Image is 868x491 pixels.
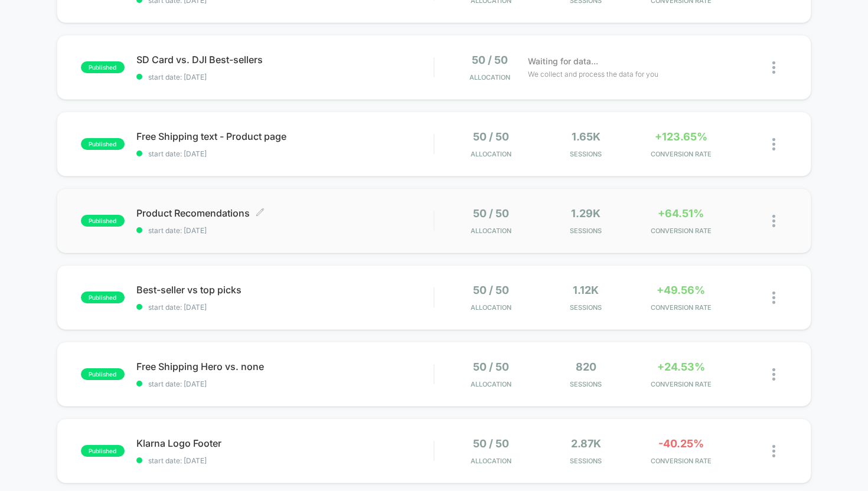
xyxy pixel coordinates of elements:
span: start date: [DATE] [136,303,434,312]
span: SD Card vs. DJI Best-sellers [136,54,434,66]
span: 820 [576,361,596,373]
span: +49.56% [657,284,705,296]
span: start date: [DATE] [136,149,434,158]
span: Waiting for data... [528,55,598,68]
span: Allocation [471,227,511,235]
span: Sessions [541,380,631,388]
span: +24.53% [657,361,705,373]
input: Volume [358,228,393,240]
span: Allocation [471,457,511,465]
span: 50 / 50 [473,207,509,220]
span: Best-seller vs top picks [136,284,434,296]
span: 2.87k [571,437,601,450]
span: published [81,445,125,457]
button: Play, NEW DEMO 2025-VEED.mp4 [207,110,236,139]
span: Allocation [471,380,511,388]
img: close [772,138,775,150]
span: published [81,215,125,227]
span: Sessions [541,227,631,235]
span: Free Shipping text - Product page [136,130,434,142]
span: Allocation [471,150,511,158]
span: start date: [DATE] [136,379,434,388]
input: Seek [9,208,436,220]
span: Allocation [471,303,511,312]
span: CONVERSION RATE [637,457,726,465]
span: CONVERSION RATE [637,303,726,312]
span: CONVERSION RATE [637,227,726,235]
button: Play, NEW DEMO 2025-VEED.mp4 [6,224,25,243]
span: Sessions [541,150,631,158]
span: 50 / 50 [473,437,509,450]
span: 1.29k [571,207,601,220]
span: +64.51% [658,207,704,220]
span: We collect and process the data for you [528,68,658,80]
span: start date: [DATE] [136,456,434,465]
span: +123.65% [655,130,707,143]
span: 50 / 50 [473,284,509,296]
span: Free Shipping Hero vs. none [136,361,434,372]
div: Current time [308,227,335,240]
img: close [772,292,775,304]
span: start date: [DATE] [136,226,434,235]
img: close [772,215,775,227]
span: 50 / 50 [473,130,509,143]
span: published [81,368,125,380]
img: close [772,61,775,74]
span: 1.12k [573,284,599,296]
span: published [81,138,125,150]
span: 50 / 50 [472,54,508,66]
span: Product Recomendations [136,207,434,219]
span: Sessions [541,457,631,465]
span: Klarna Logo Footer [136,437,434,449]
span: published [81,292,125,303]
span: start date: [DATE] [136,73,434,81]
img: close [772,445,775,457]
span: Allocation [469,73,510,81]
span: -40.25% [658,437,704,450]
span: published [81,61,125,73]
img: close [772,368,775,381]
span: CONVERSION RATE [637,380,726,388]
span: Sessions [541,303,631,312]
span: 1.65k [572,130,601,143]
span: CONVERSION RATE [637,150,726,158]
span: 50 / 50 [473,361,509,373]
